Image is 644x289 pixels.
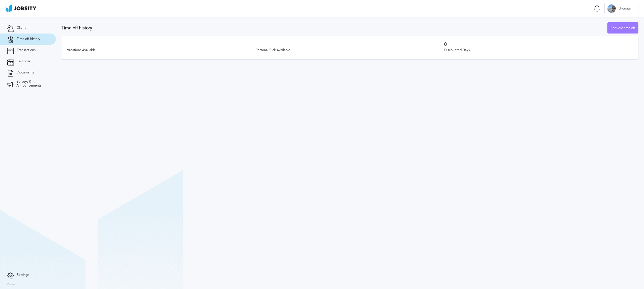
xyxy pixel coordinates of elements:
[444,48,633,52] div: Discounted Days
[7,283,17,286] label: Version:
[17,59,30,63] span: Calendar
[607,22,638,34] button: Request time off
[17,48,35,52] span: Transactions
[256,48,444,52] div: Personal/Sick Available
[444,42,633,47] h3: 0
[616,7,635,11] span: Jhonatan
[608,23,638,34] div: Request time off
[604,3,638,14] button: JJhonatan
[6,4,36,12] img: ab4bad089aa723f57921c736e9817d99.png
[17,37,40,41] span: Time off history
[17,273,29,277] span: Settings
[67,48,256,52] div: Vacations Available
[17,26,26,30] span: Client
[16,80,49,88] span: Surveys & Announcements
[61,25,607,30] h3: Time off history
[17,71,34,75] span: Documents
[607,4,616,13] div: J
